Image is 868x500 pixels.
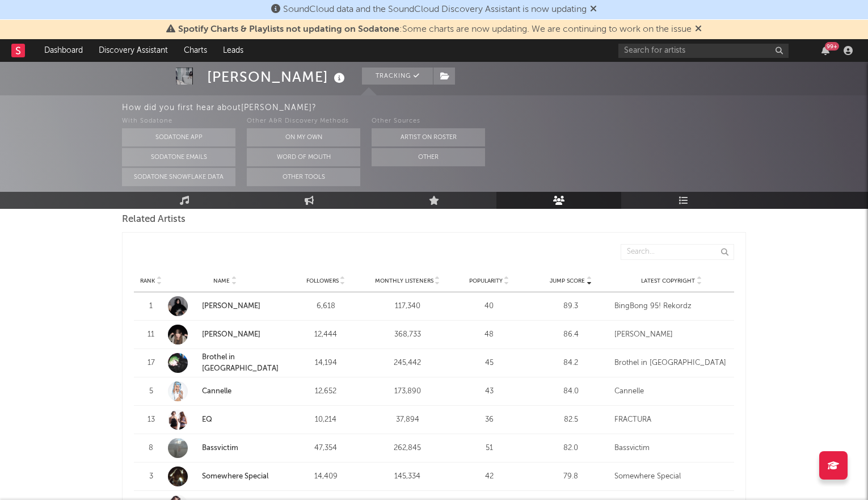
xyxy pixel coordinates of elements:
div: 5 [140,386,162,397]
a: Somewhere Special [202,473,268,480]
div: [PERSON_NAME] [207,68,348,86]
div: Somewhere Special [614,471,728,482]
div: Bassvictim [614,443,728,454]
button: On My Own [247,128,360,146]
span: : Some charts are now updating. We are continuing to work on the issue [178,25,692,34]
div: 36 [451,414,527,426]
span: Dismiss [695,25,702,34]
button: Sodatone Snowflake Data [122,168,235,186]
div: How did you first hear about [PERSON_NAME] ? [122,101,868,115]
button: Tracking [362,68,433,85]
div: 145,334 [369,471,445,482]
div: Brothel in [GEOGRAPHIC_DATA] [614,358,728,369]
input: Search for artists [618,44,789,58]
div: 13 [140,414,162,426]
a: Cannelle [202,388,231,395]
a: EQ [202,416,212,423]
span: Latest Copyright [641,278,695,284]
span: Rank [140,278,155,284]
div: 17 [140,358,162,369]
div: 84.2 [533,358,609,369]
a: [PERSON_NAME] [168,296,282,316]
div: 11 [140,329,162,341]
div: 51 [451,443,527,454]
div: 14,194 [288,358,364,369]
span: Name [213,278,230,284]
div: 43 [451,386,527,397]
div: 6,618 [288,301,364,312]
a: [PERSON_NAME] [168,325,282,344]
div: 10,214 [288,414,364,426]
div: 37,894 [369,414,445,426]
div: [PERSON_NAME] [614,329,728,341]
input: Search... [621,244,734,260]
a: [PERSON_NAME] [202,331,260,338]
div: 89.3 [533,301,609,312]
div: 14,409 [288,471,364,482]
button: Word Of Mouth [247,148,360,166]
div: Other Sources [372,115,485,128]
a: Brothel in [GEOGRAPHIC_DATA] [168,352,282,374]
div: 82.5 [533,414,609,426]
a: Brothel in [GEOGRAPHIC_DATA] [202,354,279,372]
div: 368,733 [369,329,445,341]
div: 84.0 [533,386,609,397]
a: EQ [168,410,282,430]
div: 8 [140,443,162,454]
a: Discovery Assistant [91,39,176,62]
div: 1 [140,301,162,312]
span: Related Artists [122,213,186,226]
div: BingBong 95! Rekordz [614,301,728,312]
a: Dashboard [36,39,91,62]
div: 173,890 [369,386,445,397]
span: Popularity [469,278,503,284]
div: 117,340 [369,301,445,312]
span: Jump Score [550,278,585,284]
div: 47,354 [288,443,364,454]
div: Cannelle [614,386,728,397]
div: 245,442 [369,358,445,369]
div: 45 [451,358,527,369]
div: FRACTURA [614,414,728,426]
div: 82.0 [533,443,609,454]
button: Artist on Roster [372,128,485,146]
span: Followers [306,278,339,284]
div: 42 [451,471,527,482]
a: [PERSON_NAME] [202,302,260,310]
button: Sodatone App [122,128,235,146]
div: 12,652 [288,386,364,397]
div: 99 + [825,42,839,51]
span: Spotify Charts & Playlists not updating on Sodatone [178,25,399,34]
div: 40 [451,301,527,312]
div: 262,845 [369,443,445,454]
div: Other A&R Discovery Methods [247,115,360,128]
div: 3 [140,471,162,482]
a: Bassvictim [202,444,238,452]
button: 99+ [821,46,829,55]
span: SoundCloud data and the SoundCloud Discovery Assistant is now updating [283,5,587,14]
span: Monthly Listeners [375,278,433,284]
div: 48 [451,329,527,341]
div: 79.8 [533,471,609,482]
a: Charts [176,39,215,62]
a: Leads [215,39,251,62]
div: 86.4 [533,329,609,341]
a: Somewhere Special [168,467,282,486]
div: With Sodatone [122,115,235,128]
div: 12,444 [288,329,364,341]
button: Other [372,148,485,166]
span: Dismiss [590,5,597,14]
a: Cannelle [168,381,282,401]
button: Other Tools [247,168,360,186]
button: Sodatone Emails [122,148,235,166]
a: Bassvictim [168,438,282,458]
